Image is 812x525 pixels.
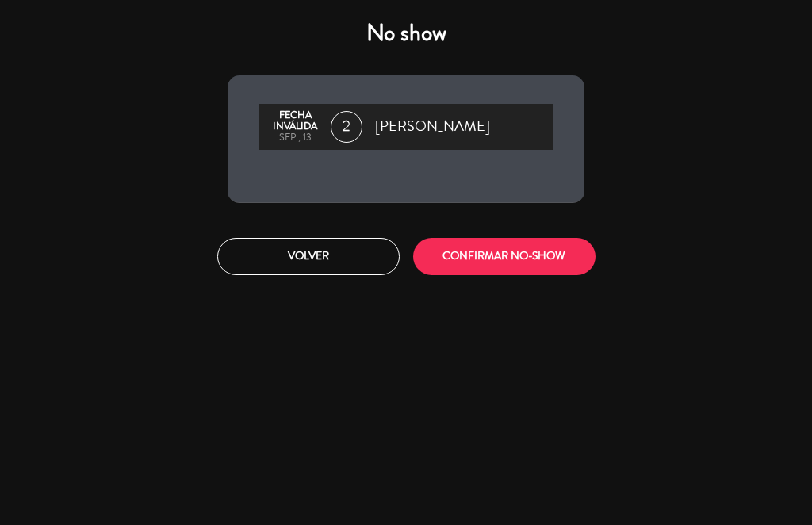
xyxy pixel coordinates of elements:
button: Volver [217,238,400,275]
div: Fecha inválida [267,110,323,132]
h4: No show [228,19,584,48]
div: sep., 13 [267,132,323,144]
span: [PERSON_NAME] [375,115,490,139]
button: CONFIRMAR NO-SHOW [413,238,596,275]
span: 2 [331,111,362,143]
